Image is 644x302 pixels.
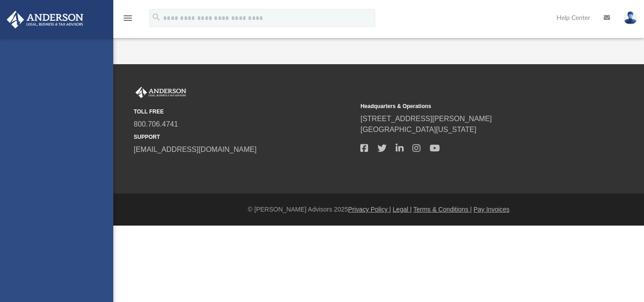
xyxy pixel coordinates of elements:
a: 800.706.4741 [134,120,178,128]
a: [STREET_ADDRESS][PERSON_NAME] [360,115,492,123]
small: SUPPORT [134,133,354,141]
img: Anderson Advisors Platinum Portal [134,87,188,99]
a: [GEOGRAPHIC_DATA][US_STATE] [360,126,476,133]
a: menu [122,17,133,24]
div: © [PERSON_NAME] Advisors 2025 [113,205,644,214]
a: Pay Invoices [474,206,509,213]
i: search [151,12,161,22]
small: TOLL FREE [134,108,354,116]
a: Privacy Policy | [348,206,391,213]
img: User Pic [624,11,637,24]
img: Anderson Advisors Platinum Portal [4,11,86,28]
a: Terms & Conditions | [413,206,472,213]
small: Headquarters & Operations [360,102,581,110]
a: Legal | [393,206,412,213]
a: [EMAIL_ADDRESS][DOMAIN_NAME] [134,146,257,153]
i: menu [122,13,133,24]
